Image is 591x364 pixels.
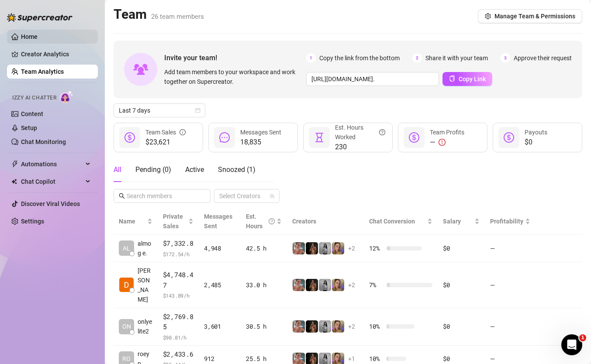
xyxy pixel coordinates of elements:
span: Active [185,165,204,174]
span: Invite your team! [164,52,306,63]
div: 3,601 [204,322,235,331]
span: Chat Copilot [21,175,83,189]
div: 2,485 [204,280,235,290]
span: almog e. [138,239,152,258]
iframe: Intercom live chat [561,334,582,355]
div: $0 [443,322,479,331]
span: dollar-circle [504,132,514,143]
span: 7 % [369,280,383,290]
span: Approve their request [514,53,572,63]
a: Content [21,110,43,117]
img: A [319,242,331,254]
span: 10 % [369,322,383,331]
span: + 1 [348,354,355,364]
a: Chat Monitoring [21,138,66,145]
a: Home [21,33,38,40]
span: 2 [412,53,422,63]
span: Snoozed ( 1 ) [218,165,256,174]
span: Share it with your team [425,53,488,63]
div: Team Sales [145,127,186,137]
td: — [485,308,536,346]
span: search [119,193,125,199]
td: — [485,235,536,262]
span: Last 7 days [119,104,200,117]
span: team [270,193,275,199]
input: Search members [127,191,198,201]
span: $23,621 [145,137,186,148]
span: ON [122,322,131,331]
span: Automations [21,157,83,171]
span: 18,835 [240,137,281,148]
div: Est. Hours Worked [335,123,385,142]
button: Manage Team & Permissions [478,9,582,23]
div: $0 [443,244,479,253]
span: Chat Conversion [369,218,415,225]
span: Private Sales [163,213,183,230]
span: dollar-circle [124,132,135,143]
span: copy [449,76,455,82]
span: Salary [443,218,461,225]
div: All [114,165,121,175]
h2: Team [114,6,204,23]
img: Cherry [332,320,344,333]
div: Pending ( 0 ) [135,165,171,175]
span: $ 143.89 /h [163,291,194,300]
div: $0 [443,354,479,364]
span: + 2 [348,280,355,290]
img: Yarden [293,320,305,333]
span: Add team members to your workspace and work together on Supercreator. [164,67,303,86]
a: Settings [21,218,44,225]
span: $4,748.47 [163,270,194,290]
span: 3 [501,53,510,63]
img: Cherry [332,242,344,254]
span: AL [123,244,130,253]
span: 10 % [369,354,383,364]
th: Creators [287,208,364,235]
span: Manage Team & Permissions [494,13,575,20]
span: RO [122,354,131,364]
img: A [319,320,331,333]
span: Name [119,216,145,226]
div: $0 [443,280,479,290]
span: Copy Link [459,76,486,82]
span: $0 [525,137,547,148]
a: Setup [21,124,37,131]
img: A [319,279,331,291]
span: + 2 [348,322,355,331]
th: Name [114,208,158,235]
div: 30.5 h [246,322,282,331]
span: 1 [306,53,316,63]
span: thunderbolt [11,161,18,168]
a: Discover Viral Videos [21,200,80,207]
img: Yarden [293,242,305,254]
span: Messages Sent [204,213,232,230]
img: AI Chatter [60,90,73,103]
span: 12 % [369,244,383,253]
span: question-circle [269,212,275,231]
span: exclamation-circle [439,139,446,146]
span: question-circle [379,123,385,142]
span: 1 [579,334,586,341]
img: logo-BBDzfeDw.svg [7,13,73,22]
span: $2,769.85 [163,312,194,332]
span: Messages Sent [240,129,281,136]
span: calendar [195,108,200,113]
span: $7,332.8 [163,238,194,249]
div: 42.5 h [246,244,282,253]
span: Izzy AI Chatter [12,94,56,102]
span: Copy the link from the bottom [319,53,400,63]
div: Est. Hours [246,212,275,231]
span: + 2 [348,244,355,253]
span: 230 [335,142,385,152]
span: onlyelite2 [138,317,152,336]
span: $ 172.54 /h [163,250,194,258]
span: Team Profits [430,129,464,136]
span: $ 90.81 /h [163,333,194,342]
button: Copy Link [442,72,492,86]
img: Dana Roz [119,278,134,292]
span: info-circle [180,127,186,137]
img: Cherry [332,279,344,291]
td: — [485,262,536,308]
span: $2,433.6 [163,349,194,360]
img: the_bohema [306,320,318,333]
